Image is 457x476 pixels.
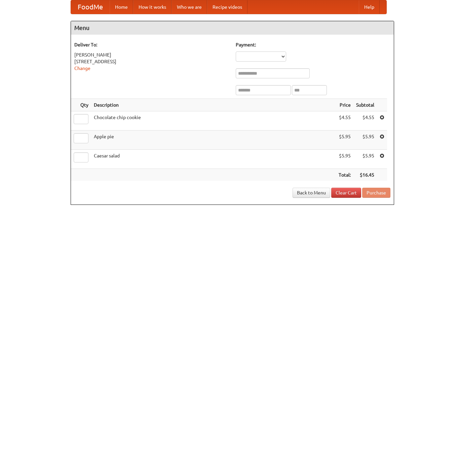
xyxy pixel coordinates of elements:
[172,0,207,14] a: Who we are
[331,188,361,198] a: Clear Cart
[74,51,229,58] div: [PERSON_NAME]
[293,188,330,198] a: Back to Menu
[336,150,353,169] td: $5.95
[353,111,377,131] td: $4.55
[91,150,336,169] td: Caesar salad
[74,58,229,65] div: [STREET_ADDRESS]
[91,131,336,150] td: Apple pie
[336,99,353,111] th: Price
[91,111,336,131] td: Chocolate chip cookie
[91,99,336,111] th: Description
[353,169,377,181] th: $16.45
[359,0,380,14] a: Help
[133,0,172,14] a: How it works
[362,188,390,198] button: Purchase
[353,99,377,111] th: Subtotal
[353,131,377,150] td: $5.95
[336,111,353,131] td: $4.55
[71,0,110,14] a: FoodMe
[336,169,353,181] th: Total:
[74,41,229,48] h5: Deliver To:
[336,131,353,150] td: $5.95
[236,41,390,48] h5: Payment:
[71,99,91,111] th: Qty
[207,0,247,14] a: Recipe videos
[353,150,377,169] td: $5.95
[71,21,394,35] h4: Menu
[110,0,133,14] a: Home
[74,66,90,71] a: Change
